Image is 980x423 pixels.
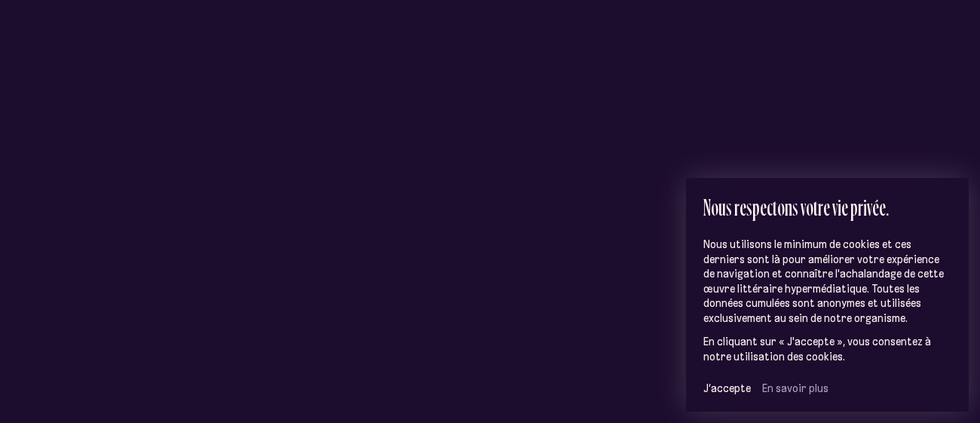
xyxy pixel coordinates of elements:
p: Nous utilisons le minimum de cookies et ces derniers sont là pour améliorer votre expérience de n... [703,238,952,326]
p: En cliquant sur « J'accepte », vous consentez à notre utilisation des cookies. [703,335,952,364]
h2: Nous respectons votre vie privée. [703,195,952,219]
a: En savoir plus [762,382,828,395]
button: J’accepte [703,382,751,395]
